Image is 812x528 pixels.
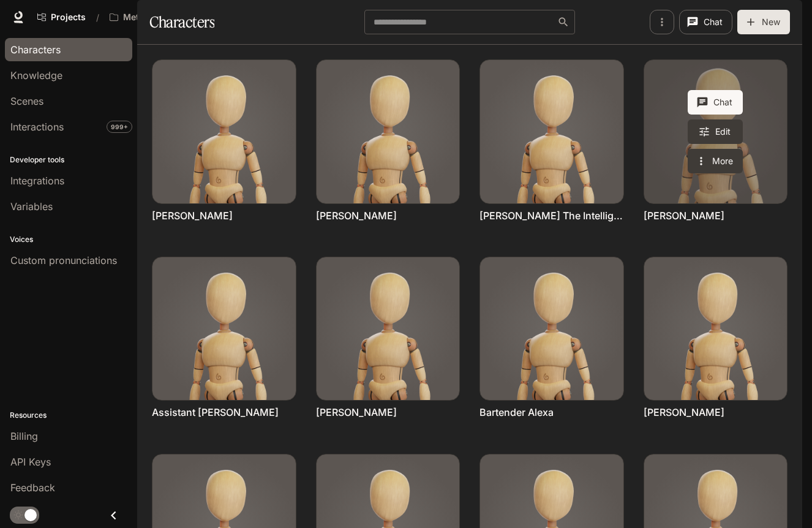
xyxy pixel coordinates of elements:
[480,257,623,401] img: Bartender Alexa
[317,60,460,203] img: Alex Thompson
[480,60,623,203] img: Alex Thompson The Intelligent Receptionist
[688,149,743,173] button: More actions
[152,209,233,222] a: [PERSON_NAME]
[644,209,724,222] a: [PERSON_NAME]
[32,5,91,29] a: Go to projects
[688,90,743,115] button: Chat with Allison
[737,10,790,34] button: New
[316,209,397,222] a: [PERSON_NAME]
[152,60,296,203] img: Alex Heartfelt
[644,60,788,203] a: Allison
[644,405,724,419] a: [PERSON_NAME]
[51,12,86,23] span: Projects
[479,405,554,419] a: Bartender Alexa
[316,405,397,419] a: [PERSON_NAME]
[91,11,104,24] div: /
[644,257,788,401] img: Brian Phillips
[149,10,214,34] h1: Characters
[123,12,181,23] p: MetalityVerse
[479,209,624,222] a: [PERSON_NAME] The Intelligent Receptionist
[152,257,296,401] img: Assistant Angela
[679,10,732,34] button: Chat
[688,119,743,144] a: Edit Allison
[317,257,460,401] img: Avery Adams
[152,405,279,419] a: Assistant [PERSON_NAME]
[104,5,200,29] button: All workspaces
